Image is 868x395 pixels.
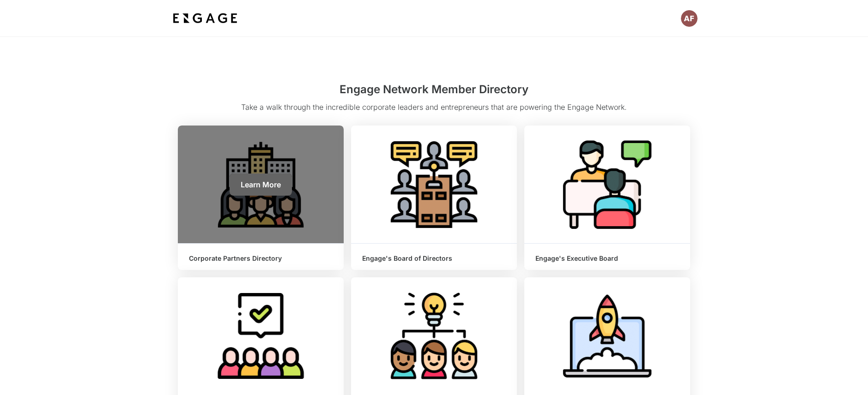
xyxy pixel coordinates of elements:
[171,10,239,27] img: bdf1fb74-1727-4ba0-a5bd-bc74ae9fc70b.jpeg
[681,10,698,27] img: Profile picture of Anne Felts
[681,10,698,27] button: Open profile menu
[178,81,691,102] h2: Engage Network Member Directory
[189,255,333,263] h6: Corporate Partners Directory
[178,102,691,118] p: Take a walk through the incredible corporate leaders and entrepreneurs that are powering the Enga...
[241,180,281,189] span: Learn More
[535,255,679,263] h6: Engage's Executive Board
[362,255,506,263] h6: Engage's Board of Directors
[230,174,292,196] a: Learn More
